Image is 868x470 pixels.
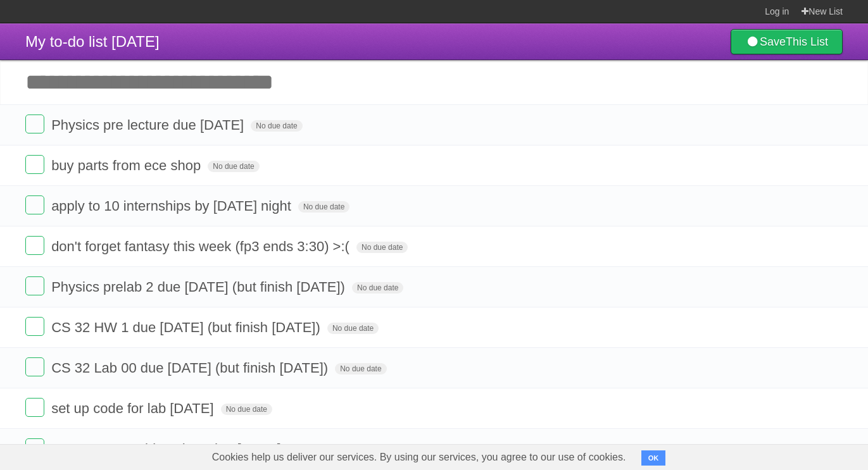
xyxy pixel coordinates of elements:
span: ECU state machine chart due [DATE] [51,441,284,457]
label: Done [25,276,44,295]
b: This List [786,35,828,48]
label: Done [25,357,44,376]
span: Physics pre lecture due [DATE] [51,117,247,133]
span: CS 32 Lab 00 due [DATE] (but finish [DATE]) [51,360,331,376]
span: No due date [221,404,272,415]
span: No due date [356,242,408,253]
span: No due date [298,201,349,213]
label: Done [25,236,44,255]
label: Done [25,114,44,133]
span: buy parts from ece shop [51,158,204,173]
a: SaveThis List [731,29,843,54]
span: don't forget fantasy this week (fp3 ends 3:30) >:( [51,238,353,254]
span: No due date [208,161,259,172]
label: Done [25,317,44,336]
span: No due date [327,323,379,334]
span: My to-do list [DATE] [25,33,160,50]
span: set up code for lab [DATE] [51,400,217,416]
span: No due date [335,363,386,374]
span: No due date [251,120,302,132]
span: Cookies help us deliver our services. By using our services, you agree to our use of cookies. [199,445,639,470]
span: No due date [352,282,403,294]
label: Done [25,438,44,457]
label: Done [25,195,44,214]
label: Done [25,398,44,417]
span: CS 32 HW 1 due [DATE] (but finish [DATE]) [51,319,324,335]
button: OK [641,450,666,466]
span: apply to 10 internships by [DATE] night [51,198,294,214]
label: Done [25,155,44,174]
span: Physics prelab 2 due [DATE] (but finish [DATE]) [51,279,348,295]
